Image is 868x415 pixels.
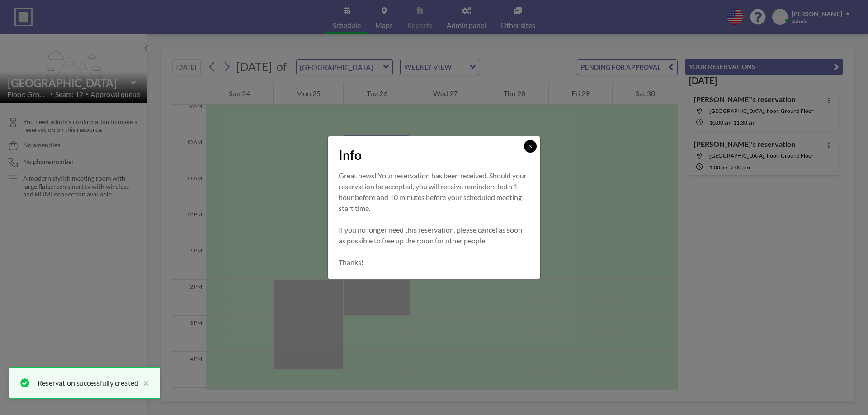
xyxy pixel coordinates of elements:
div: Reservation successfully created [38,378,138,388]
p: If you no longer need this reservation, please cancel as soon as possible to free up the room for... [339,224,529,246]
p: Thanks! [339,257,529,268]
p: Great news! Your reservation has been received. Should your reservation be accepted, you will rec... [339,170,529,214]
span: Info [339,147,362,163]
button: close [138,378,149,388]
